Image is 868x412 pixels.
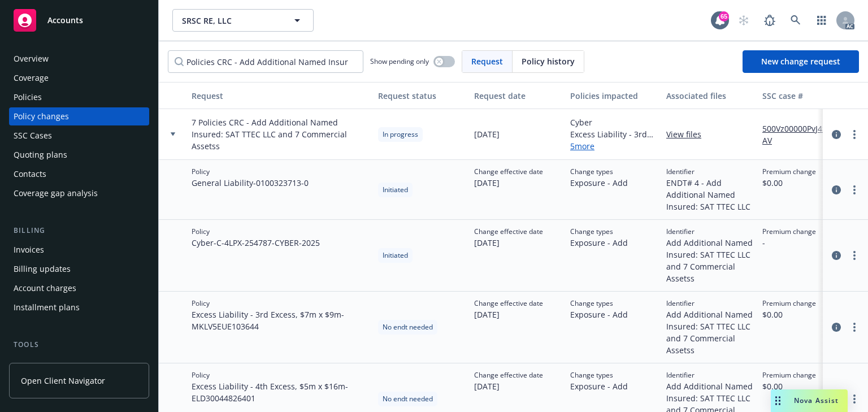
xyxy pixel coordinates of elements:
span: [DATE] [474,237,543,249]
span: - [762,237,816,249]
span: Exposure - Add [570,177,628,189]
div: Overview [14,50,49,68]
a: Contacts [9,165,149,183]
a: SSC Cases [9,127,149,145]
span: Add Additional Named Insured: SAT TTEC LLC and 7 Commercial Assetss [666,309,753,356]
span: Premium change [762,370,816,380]
div: Billing updates [14,260,71,278]
span: Identifier [666,167,753,177]
div: Billing [9,225,149,236]
span: Change effective date [474,227,543,237]
span: Premium change [762,298,816,309]
span: New change request [761,56,840,67]
span: Change types [570,298,628,309]
div: Request [192,90,369,102]
a: Search [784,9,807,32]
button: Request date [470,82,566,109]
span: Policy [192,167,309,177]
span: Identifier [666,370,753,380]
span: Policy [192,370,369,380]
a: Installment plans [9,298,149,316]
div: SSC Cases [14,127,52,145]
span: $0.00 [762,309,816,320]
span: [DATE] [474,128,500,140]
span: 7 Policies CRC - Add Additional Named Insured: SAT TTEC LLC and 7 Commercial Assetss [192,116,369,152]
a: Switch app [810,9,833,32]
div: Associated files [666,90,753,102]
span: Change effective date [474,370,543,380]
button: SRSC RE, LLC [172,9,314,32]
span: [DATE] [474,309,543,320]
span: [DATE] [474,380,543,392]
span: Identifier [666,227,753,237]
a: 5 more [570,140,657,152]
a: Report a Bug [758,9,781,32]
span: No endt needed [383,394,433,404]
div: Request status [378,90,465,102]
a: Start snowing [732,9,755,32]
button: Nova Assist [771,389,848,412]
span: Premium change [762,167,816,177]
span: Nova Assist [794,396,839,405]
div: Toggle Row Expanded [159,160,187,220]
span: Change effective date [474,167,543,177]
span: Request [471,55,503,67]
a: Billing updates [9,260,149,278]
span: Change types [570,370,628,380]
a: View files [666,128,710,140]
span: Exposure - Add [570,380,628,392]
input: Filter by keyword... [168,50,363,73]
div: Account charges [14,279,76,297]
span: Change types [570,227,628,237]
a: Overview [9,50,149,68]
a: New change request [743,50,859,73]
div: Drag to move [771,389,785,412]
span: $0.00 [762,177,816,189]
span: Accounts [47,16,83,25]
span: Excess Liability - 4th Excess, $5m x $16m - ELD30044826401 [192,380,369,404]
div: Toggle Row Expanded [159,292,187,363]
span: Initiated [383,250,408,261]
div: Invoices [14,241,44,259]
div: SSC case # [762,90,838,102]
button: Associated files [662,82,758,109]
button: Request status [374,82,470,109]
span: Initiated [383,185,408,195]
button: SSC case # [758,82,843,109]
button: Policies impacted [566,82,662,109]
div: Toggle Row Expanded [159,109,187,160]
span: [DATE] [474,177,543,189]
span: Identifier [666,298,753,309]
button: Request [187,82,374,109]
div: Contacts [14,165,46,183]
span: Policy [192,227,320,237]
span: Policy [192,298,369,309]
span: Premium change [762,227,816,237]
a: Accounts [9,5,149,36]
a: Account charges [9,279,149,297]
a: circleInformation [830,183,843,197]
div: Tools [9,339,149,350]
a: Quoting plans [9,146,149,164]
div: Policies [14,88,42,106]
div: Toggle Row Expanded [159,220,187,292]
span: Excess Liability - 3rd Excess, $7m x $9m [570,128,657,140]
span: Policy history [522,55,575,67]
span: ENDT# 4 - Add Additional Named Insured: SAT TTEC LLC [666,177,753,212]
span: Exposure - Add [570,309,628,320]
div: Installment plans [14,298,80,316]
span: Excess Liability - 3rd Excess, $7m x $9m - MKLV5EUE103644 [192,309,369,332]
div: Policies impacted [570,90,657,102]
div: Policy changes [14,107,69,125]
a: circleInformation [830,320,843,334]
span: Add Additional Named Insured: SAT TTEC LLC and 7 Commercial Assetss [666,237,753,284]
a: 500Vz00000PvJ4SIAV [762,123,838,146]
a: Policies [9,88,149,106]
span: Change types [570,167,628,177]
span: In progress [383,129,418,140]
span: General Liability - 0100323713-0 [192,177,309,189]
a: more [848,320,861,334]
a: more [848,392,861,406]
span: Show pending only [370,57,429,66]
a: circleInformation [830,128,843,141]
